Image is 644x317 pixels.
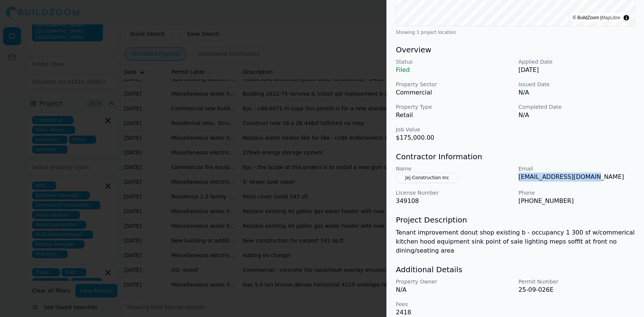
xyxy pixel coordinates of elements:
[396,133,512,142] p: $175,000.00
[396,151,635,162] h3: Contractor Information
[396,111,512,120] p: Retail
[396,103,512,111] p: Property Type
[518,66,635,75] p: [DATE]
[518,172,635,181] p: [EMAIL_ADDRESS][DOMAIN_NAME]
[396,215,635,225] h3: Project Description
[396,278,512,285] p: Property Owner
[518,58,635,66] p: Applied Date
[396,44,635,55] h3: Overview
[518,165,635,172] p: Email
[518,197,635,206] p: [PHONE_NUMBER]
[396,285,512,294] p: N/A
[396,300,512,308] p: Fees
[396,308,512,317] p: 2418
[622,13,631,22] summary: Toggle attribution
[396,66,512,75] p: Filed
[601,15,620,20] a: MapLibre
[518,103,635,111] p: Completed Date
[518,111,635,120] p: N/A
[396,228,635,255] p: Tenant improvement donut shop existing b - occupancy 1 300 sf w/commerical kitchen hood equipment...
[396,165,512,172] p: Name
[518,285,635,294] p: 25-09-026E
[396,88,512,97] p: Commercial
[396,58,512,66] p: Status
[396,264,635,275] h3: Additional Details
[396,29,635,35] div: Showing 1 project location
[396,81,512,88] p: Property Sector
[396,197,512,206] p: 349108
[396,189,512,197] p: License Number
[518,189,635,197] p: Phone
[518,81,635,88] p: Issued Date
[396,172,458,183] button: Jej Construction Inc
[396,126,512,133] p: Job Value
[518,278,635,285] p: Permit Number
[518,88,635,97] p: N/A
[573,14,620,21] div: © BuildZoom |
